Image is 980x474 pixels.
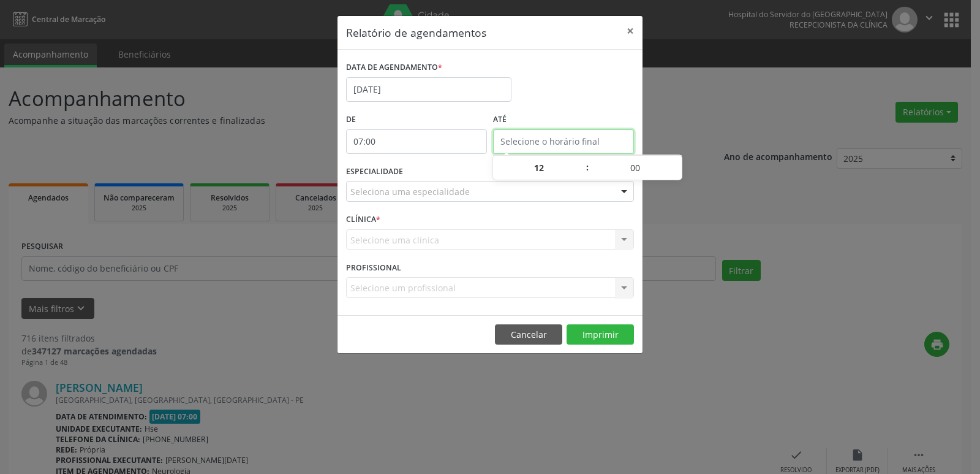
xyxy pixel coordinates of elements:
input: Hour [493,156,586,180]
button: Imprimir [567,324,634,345]
label: PROFISSIONAL [346,258,401,277]
input: Minute [589,156,682,180]
button: Close [618,16,643,46]
label: CLÍNICA [346,210,380,229]
span: Seleciona uma especialidade [350,185,470,198]
input: Selecione o horário inicial [346,129,487,154]
label: DATA DE AGENDAMENTO [346,58,442,77]
span: : [586,155,589,180]
input: Selecione o horário final [493,129,634,154]
label: ATÉ [493,110,634,129]
button: Cancelar [495,324,562,345]
h5: Relatório de agendamentos [346,25,486,40]
label: De [346,110,487,129]
input: Selecione uma data ou intervalo [346,77,511,102]
label: ESPECIALIDADE [346,162,403,182]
